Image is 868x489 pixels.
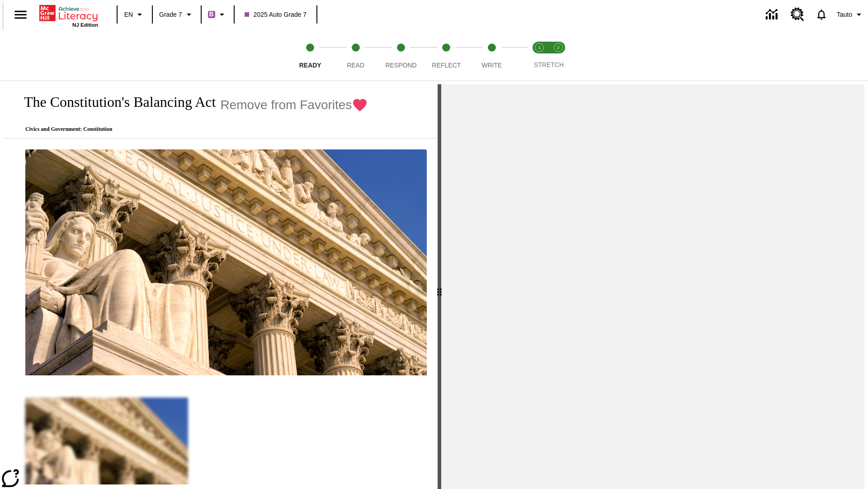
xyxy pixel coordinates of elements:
button: Open side menu [7,1,34,28]
span: Write [481,62,502,69]
button: Ready step 1 of 5 [284,31,336,81]
div: Home [39,3,98,28]
span: STRETCH [534,61,564,68]
div: reading [4,84,438,484]
span: NJ Edition [72,22,98,28]
button: Respond step 3 of 5 [375,31,427,81]
span: EN [124,10,133,19]
button: Stretch Read step 1 of 2 [526,31,552,81]
div: activity [441,84,864,489]
h1: The Constitution's Balancing Act [14,94,216,110]
button: Boost Class color is purple. Change class color [204,6,231,23]
button: Grade: Grade 7, Select a grade [156,6,198,23]
a: Data Center [760,2,785,27]
button: Read step 2 of 5 [329,31,382,81]
button: Stretch Respond step 2 of 2 [545,31,571,81]
span: Respond [385,62,416,69]
span: Ready [299,62,321,69]
div: Press Enter or Spacebar and then press right and left arrow keys to move the slider [438,84,441,489]
text: 2 [557,45,559,50]
span: Reflect [432,62,461,69]
span: Read [347,62,364,69]
span: Tauto [837,10,852,19]
text: 1 [538,45,540,50]
button: Remove from Favorites - The Constitution's Balancing Act [220,97,368,113]
span: Grade 7 [159,10,182,19]
a: Notifications [810,3,833,26]
a: Resource Center, Will open in new tab [785,2,810,27]
button: Reflect step 4 of 5 [420,31,472,81]
button: Language: EN, Select a language [120,6,149,23]
button: Profile/Settings [833,6,868,23]
button: Write step 5 of 5 [466,31,518,81]
span: B [209,9,214,20]
p: Civics and Government: Constitution [14,126,368,133]
span: Remove from Favorites [220,98,352,112]
span: 2025 Auto Grade 7 [245,10,307,19]
img: The U.S. Supreme Court Building displays the phrase, "Equal Justice Under Law." [25,149,427,376]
